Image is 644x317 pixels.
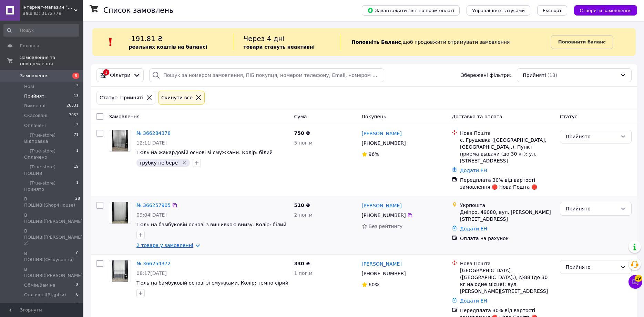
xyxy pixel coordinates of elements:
span: ▪️(True-store) Оплачено [24,148,76,160]
span: 3 [72,73,79,79]
a: Фото товару [109,260,131,282]
span: 2 пог.м [294,212,312,218]
a: Додати ЕН [460,298,487,304]
span: В ПОШИВІ(Очікування) [24,250,76,263]
span: 1 [76,302,79,314]
span: 60% [369,282,379,287]
button: Чат з покупцем19 [628,275,642,289]
span: 0 [76,250,79,263]
span: 28 [75,196,80,208]
button: Управління статусами [467,5,530,16]
span: Замовлення та повідомлення [20,55,83,67]
span: В ПОШИВІ([PERSON_NAME] 2) [24,228,82,247]
a: Фото товару [109,202,131,224]
span: 1 [76,180,79,192]
span: Експорт [543,8,562,13]
span: 330 ₴ [294,261,310,266]
a: Тюль на бамбуковій основі з вишивкою внизу. Колір: білий [136,222,286,227]
h1: Список замовлень [103,6,173,14]
span: Виконані [24,103,45,109]
span: Завантажити звіт по пром-оплаті [367,7,454,13]
div: Нова Пошта [460,130,554,137]
button: Завантажити звіт по пром-оплаті [362,5,460,16]
span: Покупець [362,114,386,119]
img: Фото товару [112,130,128,151]
a: Фото товару [109,130,131,152]
img: :exclamation: [105,37,116,47]
a: Додати ЕН [460,168,487,173]
a: Створити замовлення [567,7,637,13]
a: Додати ЕН [460,226,487,231]
img: Фото товару [112,260,128,282]
b: Поповніть Баланс [351,39,401,45]
input: Пошук [3,24,79,37]
a: № 366284378 [136,130,171,136]
span: 3 [76,122,79,129]
span: Без рейтингу [369,224,403,229]
span: Прийняті [PERSON_NAME] [24,302,76,314]
div: Укрпошта [460,202,554,209]
span: 71 [74,132,79,145]
span: 1 пог.м [294,270,312,276]
span: Доставка та оплата [452,114,502,119]
div: , щоб продовжити отримувати замовлення [341,34,551,50]
div: Статус: Прийняті [98,94,145,101]
span: 5 пог.м [294,140,312,146]
span: Через 4 дні [244,34,285,43]
span: 7953 [69,112,79,119]
span: 3 [76,83,79,90]
b: Поповнити баланс [558,39,606,44]
span: Замовлення [109,114,140,119]
span: В ПОШИВІ([PERSON_NAME]) [24,266,84,279]
b: реальних коштів на балансі [129,44,207,50]
span: 750 ₴ [294,130,310,136]
div: Нова Пошта [460,260,554,267]
span: Фільтри [110,72,130,79]
span: Головна [20,43,39,49]
div: с. Грушевка ([GEOGRAPHIC_DATA], [GEOGRAPHIC_DATA].), Пункт приема-выдачи (до 30 кг): ул. [STREET_... [460,137,554,164]
span: -191.81 ₴ [129,34,163,43]
div: [GEOGRAPHIC_DATA] ([GEOGRAPHIC_DATA].), №88 (до 30 кг на одне місце): вул. [PERSON_NAME][STREET_A... [460,267,554,295]
a: Тюль на жакардовій основі зі смужками. Колір: білий [136,150,273,155]
input: Пошук за номером замовлення, ПІБ покупця, номером телефону, Email, номером накладної [149,68,384,82]
button: Створити замовлення [574,5,637,16]
span: [PHONE_NUMBER] [362,212,406,218]
span: Прийняті [24,93,45,99]
div: Cкинути все [160,94,194,101]
span: 08:17[DATE] [136,270,167,276]
a: [PERSON_NAME] [362,130,402,137]
img: Фото товару [112,202,128,224]
span: 96% [369,151,379,157]
span: Управління статусами [472,8,525,13]
span: 19 [635,275,642,282]
div: Дніпро, 49080, вул. [PERSON_NAME][STREET_ADDRESS] [460,209,554,222]
span: Оплачені [24,122,46,129]
span: 12:11[DATE] [136,140,167,146]
span: Тюль на бамбуковій основі зі смужками. Колір: темно-сірий [136,280,288,286]
span: ▪️(True-store) Принято [24,180,76,192]
div: Прийнято [566,263,617,271]
span: ▪️(True-store) Відправка [24,132,74,145]
span: 13 [74,93,79,99]
span: Інтернет-магазин "Shop For House" [22,4,74,10]
span: Збережені фільтри: [461,72,511,79]
span: Обмін/Заміна [24,282,55,288]
svg: Видалити мітку [182,160,187,166]
div: Прийнято [566,205,617,212]
span: 19 [74,164,79,176]
span: Прийняті [523,72,546,79]
b: товари стануть неактивні [244,44,315,50]
a: Поповнити баланс [551,35,613,49]
span: ▪️(True-store) ПОШИВ [24,164,74,176]
span: Скасовані [24,112,48,119]
span: Cума [294,114,307,119]
span: 26331 [67,103,79,109]
a: [PERSON_NAME] [362,202,402,209]
span: 1 [76,148,79,160]
span: 8 [82,228,85,247]
span: Створити замовлення [580,8,632,13]
div: Оплата на рахунок [460,235,554,242]
span: (13) [548,72,558,78]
